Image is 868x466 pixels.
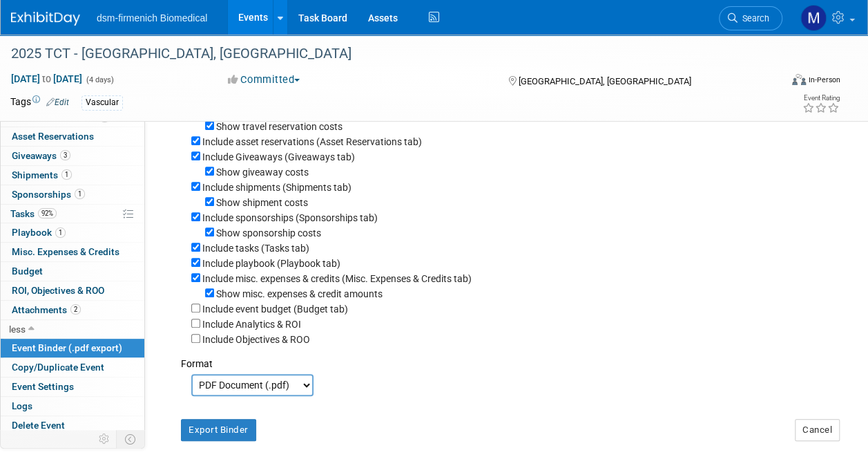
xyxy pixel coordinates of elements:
[1,397,144,416] a: Logs
[1,416,144,435] a: Delete Event
[75,189,85,199] span: 1
[202,136,422,147] label: Include asset reservations (Asset Reservations tab)
[46,97,69,107] a: Edit
[1,243,144,261] a: Misc. Expenses & Credits
[1,166,144,185] a: Shipments1
[55,227,66,238] span: 1
[117,430,145,448] td: Toggle Event Tabs
[12,227,66,238] span: Playbook
[1,262,144,281] a: Budget
[202,334,310,345] label: Include Objectives & ROO
[1,205,144,223] a: Tasks92%
[10,95,69,111] td: Tags
[1,147,144,165] a: Giveaways3
[12,246,119,257] span: Misc. Expenses & Credits
[800,5,827,31] img: Melanie Davison
[81,95,123,110] div: Vascular
[216,288,383,299] label: Show misc. expenses & credit amounts
[181,419,256,441] button: Export Binder
[202,212,378,223] label: Include sponsorships (Sponsorships tab)
[216,121,343,132] label: Show travel reservation costs
[40,73,53,84] span: to
[70,304,81,315] span: 2
[216,197,308,208] label: Show shipment costs
[202,273,472,284] label: Include misc. expenses & credits (Misc. Expenses & Credits tab)
[97,12,207,24] span: dsm-firmenich Biomedical
[202,182,351,193] label: Include shipments (Shipments tab)
[12,381,74,392] span: Event Settings
[202,319,301,330] label: Include Analytics & ROI
[85,75,114,84] span: (4 days)
[99,112,110,122] span: 1
[1,223,144,242] a: Playbook1
[1,127,144,146] a: Asset Reservations
[223,73,305,87] button: Committed
[792,74,806,85] img: Format-Inperson.png
[202,243,309,254] label: Include tasks (Tasks tab)
[11,12,80,26] img: ExhibitDay
[38,208,57,218] span: 92%
[795,419,840,441] button: Cancel
[12,189,85,200] span: Sponsorships
[6,41,769,66] div: 2025 TCT - [GEOGRAPHIC_DATA], [GEOGRAPHIC_DATA]
[1,378,144,396] a: Event Settings
[10,73,83,85] span: [DATE] [DATE]
[202,304,348,315] label: Include event budget (Budget tab)
[1,281,144,300] a: ROI, Objectives & ROO
[216,227,321,239] label: Show sponsorship costs
[1,185,144,204] a: Sponsorships1
[61,169,72,180] span: 1
[719,6,782,30] a: Search
[60,150,70,160] span: 3
[808,75,840,85] div: In-Person
[737,13,769,24] span: Search
[1,301,144,319] a: Attachments2
[12,285,104,296] span: ROI, Objectives & ROO
[12,362,104,373] span: Copy/Duplicate Event
[181,346,830,371] div: Format
[9,324,26,335] span: less
[12,304,81,315] span: Attachments
[519,76,691,86] span: [GEOGRAPHIC_DATA], [GEOGRAPHIC_DATA]
[202,151,355,162] label: Include Giveaways (Giveaways tab)
[1,358,144,377] a: Copy/Duplicate Event
[12,400,32,411] span: Logs
[720,72,840,93] div: Event Format
[12,420,65,431] span: Delete Event
[1,320,144,339] a: less
[1,339,144,357] a: Event Binder (.pdf export)
[12,342,122,353] span: Event Binder (.pdf export)
[12,265,43,277] span: Budget
[10,208,57,219] span: Tasks
[93,430,117,448] td: Personalize Event Tab Strip
[12,169,72,180] span: Shipments
[216,167,309,178] label: Show giveaway costs
[12,150,70,161] span: Giveaways
[202,258,340,269] label: Include playbook (Playbook tab)
[12,131,94,142] span: Asset Reservations
[802,95,840,102] div: Event Rating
